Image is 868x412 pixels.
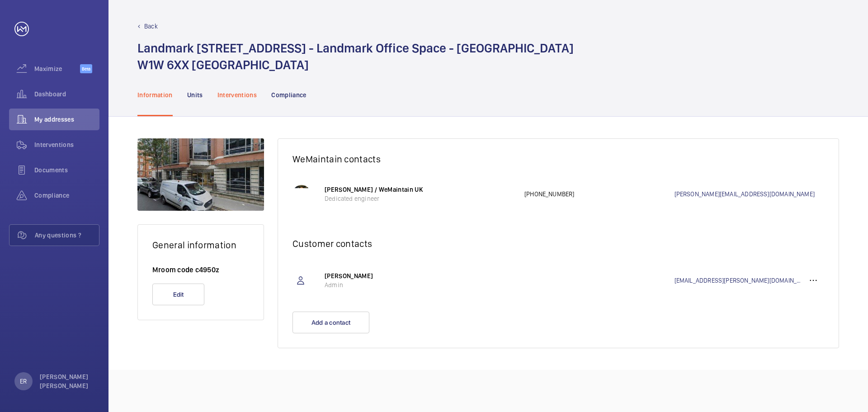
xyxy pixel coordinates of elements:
[34,166,99,175] span: Documents
[152,265,249,275] p: Mroom code c4950z
[40,372,94,390] p: [PERSON_NAME] [PERSON_NAME]
[137,40,574,73] h1: Landmark [STREET_ADDRESS] - Landmark Office Space - [GEOGRAPHIC_DATA] W1W 6XX [GEOGRAPHIC_DATA]
[137,90,173,99] p: Information
[34,64,80,73] span: Maximize
[187,90,203,99] p: Units
[325,185,515,194] p: [PERSON_NAME] / WeMaintain UK
[152,239,249,251] h2: General information
[524,189,675,199] p: [PHONE_NUMBER]
[34,115,99,124] span: My addresses
[292,153,824,165] h2: WeMaintain contacts
[292,312,369,333] button: Add a contact
[675,276,803,285] a: [EMAIL_ADDRESS][PERSON_NAME][DOMAIN_NAME]
[80,64,92,73] span: Beta
[34,191,99,200] span: Compliance
[217,90,257,99] p: Interventions
[34,90,99,99] span: Dashboard
[34,140,99,149] span: Interventions
[271,90,307,99] p: Compliance
[292,238,824,249] h2: Customer contacts
[325,280,515,289] p: Admin
[325,194,515,203] p: Dedicated engineer
[20,377,27,386] p: ER
[152,284,204,305] button: Edit
[35,231,99,240] span: Any questions ?
[675,189,825,199] a: [PERSON_NAME][EMAIL_ADDRESS][DOMAIN_NAME]
[144,22,158,31] p: Back
[325,271,515,280] p: [PERSON_NAME]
